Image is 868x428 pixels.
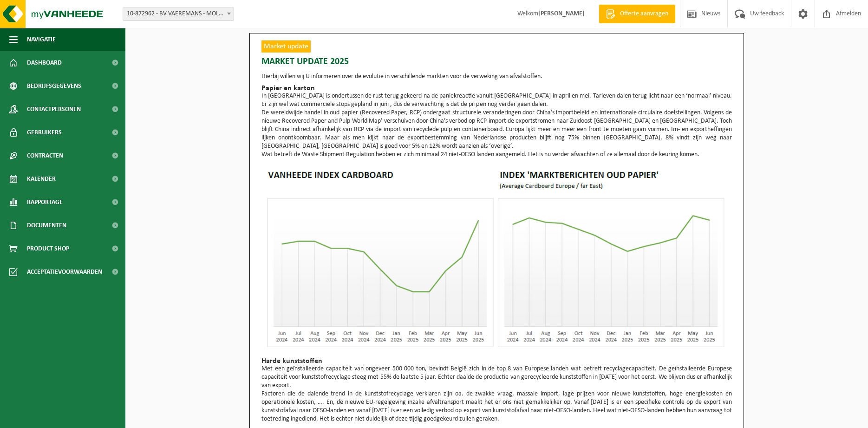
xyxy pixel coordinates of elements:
[261,390,732,423] p: Factoren die de dalende trend in de kunststofrecyclage verklaren zijn oa. de zwakke vraag, massal...
[27,144,63,167] span: Contracten
[261,357,732,365] h2: Harde kunststoffen
[27,28,56,51] span: Navigatie
[123,7,234,20] span: 10-872962 - BV VAEREMANS - MOLLEM
[618,9,671,19] span: Offerte aanvragen
[599,5,675,23] a: Offerte aanvragen
[27,51,62,74] span: Dashboard
[261,40,311,53] span: Market update
[27,260,102,283] span: Acceptatievoorwaarden
[261,151,732,159] p: Wat betreft de Waste Shipment Regulation hebben er zich minimaal 24 niet-OESO landen aangemeld. H...
[538,10,585,17] strong: [PERSON_NAME]
[261,109,732,151] p: De wereldwijde handel in oud papier (Recovered Paper, RCP) ondergaat structurele veranderingen do...
[261,55,349,69] span: Market update 2025
[27,214,66,237] span: Documenten
[27,121,62,144] span: Gebruikers
[123,7,234,21] span: 10-872962 - BV VAEREMANS - MOLLEM
[27,237,69,260] span: Product Shop
[27,191,63,214] span: Rapportage
[27,167,56,191] span: Kalender
[27,98,81,121] span: Contactpersonen
[261,92,732,109] p: In [GEOGRAPHIC_DATA] is ondertussen de rust terug gekeerd na de paniekreactie vanuit [GEOGRAPHIC_...
[27,74,81,98] span: Bedrijfsgegevens
[261,73,732,80] p: Hierbij willen wij U informeren over de evolutie in verschillende markten voor de verweking van a...
[261,85,732,92] h2: Papier en karton
[261,365,732,390] p: Met een geïnstalleerde capaciteit van ongeveer 500 000 ton, bevindt België zich in de top 8 van E...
